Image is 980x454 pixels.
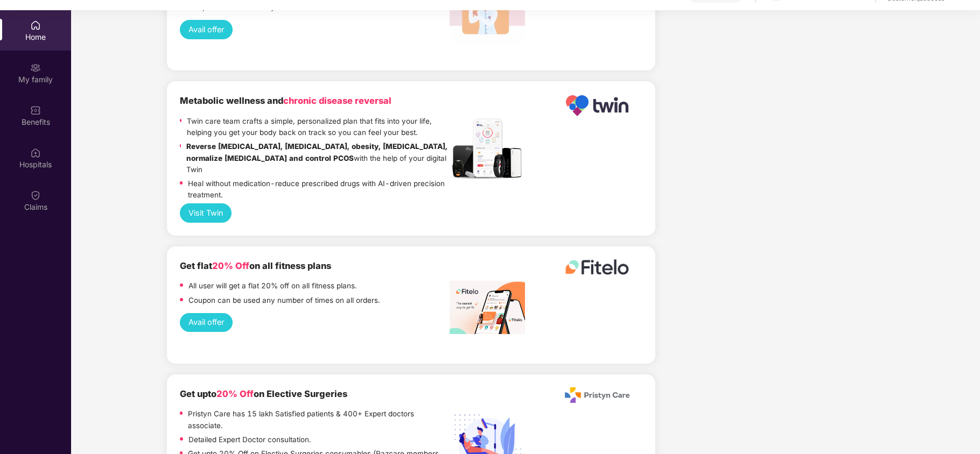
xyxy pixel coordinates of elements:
[180,260,331,271] b: Get flat on all fitness plans
[565,94,629,117] img: Logo.png
[30,20,41,31] img: svg+xml;base64,PHN2ZyBpZD0iSG9tZSIgeG1sbnM9Imh0dHA6Ly93d3cudzMub3JnLzIwMDAvc3ZnIiB3aWR0aD0iMjAiIG...
[186,141,449,175] p: with the help of your digital Twin
[212,260,249,271] span: 20% Off
[450,116,525,181] img: Header.jpg
[188,280,357,292] p: All user will get a flat 20% off on all fitness plans.
[30,62,41,73] img: svg+xml;base64,PHN2ZyB3aWR0aD0iMjAiIGhlaWdodD0iMjAiIHZpZXdCb3g9IjAgMCAyMCAyMCIgZmlsbD0ibm9uZSIgeG...
[180,95,391,106] b: Metabolic wellness and
[180,20,233,39] button: Avail offer
[565,387,629,403] img: Pristyn_Care_Logo%20(1).png
[188,434,311,445] p: Detailed Expert Doctor consultation.
[186,142,447,162] strong: Reverse [MEDICAL_DATA], [MEDICAL_DATA], obesity, [MEDICAL_DATA], normalize [MEDICAL_DATA] and con...
[30,105,41,116] img: svg+xml;base64,PHN2ZyBpZD0iQmVuZWZpdHMiIHhtbG5zPSJodHRwOi8vd3d3LnczLm9yZy8yMDAwL3N2ZyIgd2lkdGg9Ij...
[30,147,41,158] img: svg+xml;base64,PHN2ZyBpZD0iSG9zcGl0YWxzIiB4bWxucz0iaHR0cDovL3d3dy53My5vcmcvMjAwMC9zdmciIHdpZHRoPS...
[180,388,347,399] b: Get upto on Elective Surgeries
[450,281,525,335] img: image%20fitelo.jpeg
[187,116,450,138] p: Twin care team crafts a simple, personalized plan that fits into your life, helping you get your ...
[565,259,629,275] img: fitelo%20logo.png
[283,95,391,106] span: chronic disease reversal
[188,408,449,431] p: Pristyn Care has 15 lakh Satisfied patients & 400+ Expert doctors associate.
[30,190,41,201] img: svg+xml;base64,PHN2ZyBpZD0iQ2xhaW0iIHhtbG5zPSJodHRwOi8vd3d3LnczLm9yZy8yMDAwL3N2ZyIgd2lkdGg9IjIwIi...
[188,295,380,306] p: Coupon can be used any number of times on all orders.
[180,313,233,332] button: Avail offer
[188,178,450,201] p: Heal without medication-reduce prescribed drugs with AI-driven precision treatment.
[216,388,254,399] span: 20% Off
[180,203,232,222] button: Visit Twin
